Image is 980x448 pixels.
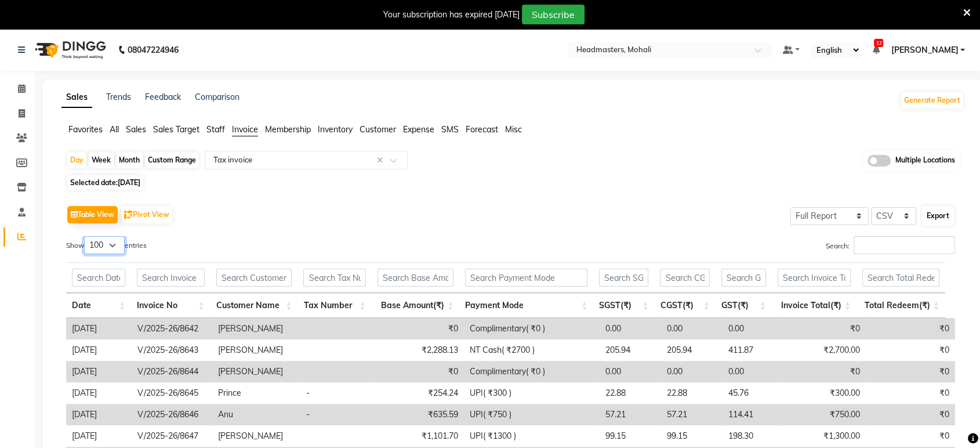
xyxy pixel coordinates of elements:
span: Misc [505,124,522,135]
button: Pivot View [121,206,172,223]
td: UPI( ₹1300 ) [464,425,600,447]
label: Show entries [66,236,147,254]
button: Export [922,206,954,226]
span: Invoice [232,124,258,135]
td: [PERSON_NAME] [212,361,300,382]
th: Customer Name: activate to sort column ascending [210,293,298,318]
td: V/2025-26/8647 [132,425,212,447]
th: GST(₹): activate to sort column ascending [716,293,772,318]
td: Prince [212,382,300,404]
span: SMS [441,124,459,135]
a: Feedback [145,92,181,102]
td: Complimentary( ₹0 ) [464,318,600,339]
input: Search Total Redeem(₹) [862,269,939,287]
td: UPI( ₹750 ) [464,404,600,425]
td: ₹0 [375,361,464,382]
th: Invoice No: activate to sort column ascending [131,293,210,318]
td: 57.21 [600,404,661,425]
input: Search Customer Name [216,269,292,287]
td: 57.21 [661,404,723,425]
span: [PERSON_NAME] [891,44,958,56]
span: Customer [360,124,396,135]
td: ₹0 [866,318,955,339]
td: V/2025-26/8645 [132,382,212,404]
span: Staff [206,124,225,135]
span: Inventory [318,124,353,135]
span: Favorites [68,124,103,135]
td: [DATE] [66,382,132,404]
td: [PERSON_NAME] [212,425,300,447]
input: Search Base Amount(₹) [378,269,454,287]
a: Sales [61,87,92,108]
span: 12 [874,39,883,47]
td: [PERSON_NAME] [212,339,300,361]
td: [DATE] [66,339,132,361]
td: 22.88 [661,382,723,404]
td: 411.87 [723,339,779,361]
span: Membership [265,124,311,135]
button: Subscribe [522,5,585,24]
td: ₹300.00 [779,382,865,404]
td: 0.00 [661,318,723,339]
span: Multiple Locations [895,155,955,167]
button: Table View [67,206,118,223]
td: 0.00 [600,361,661,382]
td: ₹0 [866,382,955,404]
td: ₹2,700.00 [779,339,865,361]
td: ₹0 [779,318,865,339]
td: ₹750.00 [779,404,865,425]
td: 205.94 [661,339,723,361]
td: 22.88 [600,382,661,404]
input: Search: [854,236,955,254]
td: - [300,404,375,425]
td: UPI( ₹300 ) [464,382,600,404]
td: V/2025-26/8644 [132,361,212,382]
div: Day [67,152,86,168]
td: ₹0 [779,361,865,382]
th: SGST(₹): activate to sort column ascending [593,293,654,318]
td: Anu [212,404,300,425]
td: 0.00 [723,318,779,339]
select: Showentries [84,236,125,254]
th: Base Amount(₹): activate to sort column ascending [372,293,460,318]
img: logo [30,34,109,66]
span: Sales [126,124,146,135]
th: CGST(₹): activate to sort column ascending [654,293,715,318]
span: Sales Target [153,124,199,135]
td: 0.00 [723,361,779,382]
td: V/2025-26/8646 [132,404,212,425]
td: ₹0 [866,361,955,382]
input: Search SGST(₹) [599,269,648,287]
td: ₹1,300.00 [779,425,865,447]
td: 198.30 [723,425,779,447]
b: 08047224946 [128,34,179,66]
td: V/2025-26/8643 [132,339,212,361]
a: 12 [872,45,879,55]
td: ₹2,288.13 [375,339,464,361]
td: ₹635.59 [375,404,464,425]
td: NT Cash( ₹2700 ) [464,339,600,361]
img: pivot.png [124,211,133,219]
div: Your subscription has expired [DATE] [383,9,520,21]
td: 45.76 [723,382,779,404]
td: ₹0 [866,339,955,361]
button: Generate Report [901,92,963,109]
div: Month [116,152,143,168]
td: ₹0 [866,404,955,425]
input: Search Date [72,269,125,287]
th: Total Redeem(₹): activate to sort column ascending [856,293,945,318]
td: ₹0 [375,318,464,339]
th: Invoice Total(₹): activate to sort column ascending [772,293,856,318]
th: Tax Number: activate to sort column ascending [297,293,371,318]
td: ₹1,101.70 [375,425,464,447]
td: [PERSON_NAME] [212,318,300,339]
span: Forecast [466,124,498,135]
th: Date: activate to sort column ascending [66,293,131,318]
td: ₹0 [866,425,955,447]
input: Search Payment Mode [465,269,587,287]
td: [DATE] [66,318,132,339]
span: [DATE] [118,178,140,187]
a: Comparison [195,92,239,102]
td: 0.00 [600,318,661,339]
td: [DATE] [66,404,132,425]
